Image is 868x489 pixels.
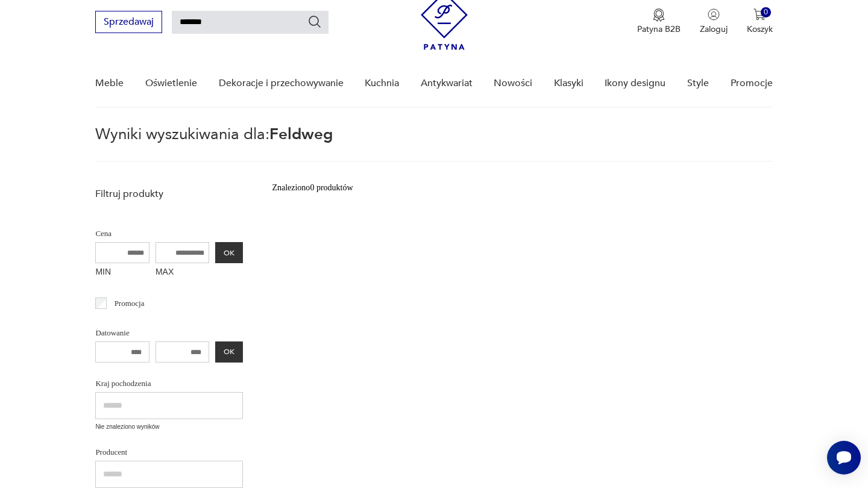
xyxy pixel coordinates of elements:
[215,341,243,363] button: OK
[708,8,720,20] img: Ikonka użytkownika
[761,7,771,17] div: 0
[95,60,124,107] a: Meble
[687,60,709,107] a: Style
[494,60,532,107] a: Nowości
[95,326,243,340] p: Datowanie
[637,8,681,35] button: Patyna B2B
[95,227,243,240] p: Cena
[219,60,344,107] a: Dekoracje i przechowywanie
[653,8,665,22] img: Ikona medalu
[421,60,473,107] a: Antykwariat
[554,60,583,107] a: Klasyki
[156,263,210,282] label: MAX
[365,60,399,107] a: Kuchnia
[95,263,149,282] label: MIN
[115,297,145,310] p: Promocja
[215,242,243,263] button: OK
[269,123,333,145] span: Feldweg
[753,8,766,20] img: Ikona koszyka
[95,446,243,459] p: Producent
[637,23,681,35] p: Patyna B2B
[95,422,243,432] p: Nie znaleziono wyników
[700,23,728,35] p: Zaloguj
[95,127,772,162] p: Wyniki wyszukiwania dla:
[307,14,322,29] button: Szukaj
[145,60,197,107] a: Oświetlenie
[95,377,243,390] p: Kraj pochodzenia
[637,8,681,35] a: Ikona medaluPatyna B2B
[605,60,665,107] a: Ikony designu
[731,60,773,107] a: Promocje
[747,8,773,35] button: 0Koszyk
[747,23,773,35] p: Koszyk
[272,181,353,195] div: Znaleziono 0 produktów
[827,441,861,475] iframe: Smartsupp widget button
[95,19,162,27] a: Sprzedawaj
[700,8,728,35] button: Zaloguj
[95,11,162,33] button: Sprzedawaj
[95,187,243,201] p: Filtruj produkty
